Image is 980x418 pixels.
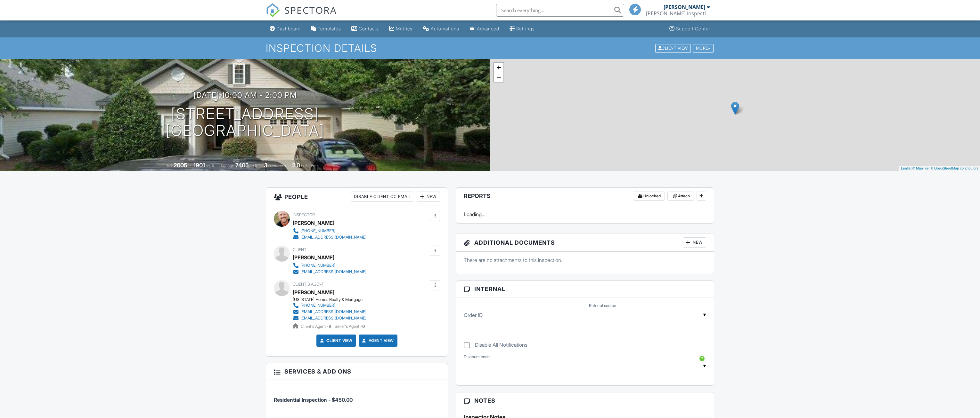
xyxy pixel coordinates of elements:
span: Client's Agent [293,282,324,287]
a: [EMAIL_ADDRESS][DOMAIN_NAME] [293,269,366,275]
a: Zoom in [494,63,503,72]
a: [PHONE_NUMBER] [293,302,366,309]
a: Zoom out [494,72,503,82]
div: [PHONE_NUMBER] [300,303,335,308]
a: Agent View [361,337,394,344]
a: Templates [308,23,344,35]
div: [PERSON_NAME] [293,253,334,262]
div: 3 [264,162,267,169]
div: [EMAIL_ADDRESS][DOMAIN_NAME] [300,309,366,314]
span: SPECTORA [284,3,337,17]
a: Support Center [667,23,713,35]
div: Templates [318,26,341,31]
div: Automations [431,26,459,31]
p: There are no attachments to this inspection. [464,256,706,264]
li: Service: Residential Inspection [274,385,440,409]
a: Leaflet [901,166,911,170]
span: sq.ft. [250,163,258,168]
h1: [STREET_ADDRESS] [GEOGRAPHIC_DATA] [166,106,324,139]
a: Settings [507,23,537,35]
a: [EMAIL_ADDRESS][DOMAIN_NAME] [293,234,366,241]
input: Search everything... [496,4,624,17]
div: [PHONE_NUMBER] [300,263,335,268]
div: More [693,44,714,52]
h1: Inspection Details [266,43,714,54]
strong: 9 [329,324,331,329]
div: | [899,166,980,171]
div: [EMAIL_ADDRESS][DOMAIN_NAME] [300,316,366,321]
div: Support Center [676,26,710,31]
div: Advanced [477,26,499,31]
span: Client [293,247,306,252]
a: [PERSON_NAME] [293,288,334,297]
a: Client View [319,337,353,344]
a: Dashboard [267,23,303,35]
h3: Services & Add ons [266,363,448,380]
h3: People [266,188,448,206]
div: Metrics [396,26,412,31]
h3: Additional Documents [456,233,714,252]
div: [PERSON_NAME] [293,218,334,228]
span: Seller's Agent - [335,324,365,329]
a: © OpenStreetMap contributors [931,166,978,170]
img: The Best Home Inspection Software - Spectora [266,3,280,17]
span: bathrooms [301,163,319,168]
div: Client View [655,44,691,52]
div: Garber Inspection Services [646,10,710,17]
div: Contacts [359,26,379,31]
a: © MapTiler [912,166,930,170]
label: Discount code [464,354,490,360]
a: Automations (Basic) [420,23,462,35]
div: 2005 [174,162,187,169]
div: [PHONE_NUMBER] [300,228,335,233]
span: Inspector [293,212,315,217]
a: Client View [655,45,692,50]
a: [EMAIL_ADDRESS][DOMAIN_NAME] [293,315,366,321]
div: Disable Client CC Email [351,192,414,202]
a: [PHONE_NUMBER] [293,228,366,234]
a: [PHONE_NUMBER] [293,262,366,269]
span: sq. ft. [206,163,215,168]
div: [EMAIL_ADDRESS][DOMAIN_NAME] [300,235,366,240]
h3: Internal [456,281,714,297]
div: 7405 [235,162,249,169]
span: Residential Inspection - $450.00 [274,397,353,403]
span: Client's Agent - [301,324,332,329]
div: Settings [516,26,535,31]
span: Lot Size [221,163,234,168]
a: Metrics [387,23,415,35]
label: Referral source [589,303,616,309]
div: [PERSON_NAME] [664,4,705,10]
div: New [683,237,706,248]
div: 1901 [193,162,205,169]
div: [EMAIL_ADDRESS][DOMAIN_NAME] [300,269,366,274]
div: [US_STATE] Homes Realty & Mortgage [293,297,372,302]
div: New [417,192,440,202]
label: Disable All Notifications [464,342,527,350]
div: 2.0 [292,162,300,169]
a: SPECTORA [266,9,337,22]
a: Contacts [349,23,381,35]
div: Dashboard [276,26,301,31]
h3: Notes [456,392,714,409]
a: Advanced [467,23,502,35]
label: Order ID [464,312,483,319]
span: Built [166,163,173,168]
a: [EMAIL_ADDRESS][DOMAIN_NAME] [293,309,366,315]
strong: 0 [362,324,365,329]
span: bedrooms [268,163,286,168]
h3: [DATE] 10:00 am - 2:00 pm [193,91,297,99]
